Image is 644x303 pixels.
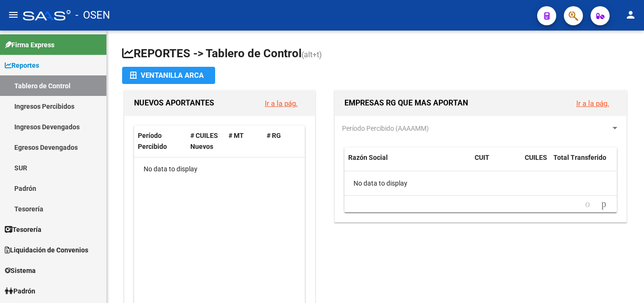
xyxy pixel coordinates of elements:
[122,46,629,63] h1: REPORTES -> Tablero de Control
[576,99,609,108] a: Ir a la pág.
[625,9,636,21] mat-icon: person
[342,125,429,132] span: Período Percibido (AAAAMM)
[134,98,214,107] span: NUEVOS APORTANTES
[263,125,301,157] datatable-header-cell: # RG
[553,154,606,161] span: Total Transferido
[5,286,35,296] span: Padrón
[301,50,322,59] span: (alt+t)
[122,67,215,84] button: Ventanilla ARCA
[569,94,617,112] button: Ir a la pág.
[190,132,218,150] span: # CUILES Nuevos
[265,99,298,108] a: Ir a la pág.
[344,147,471,179] datatable-header-cell: Razón Social
[5,245,88,255] span: Liquidación de Convenios
[187,125,225,157] datatable-header-cell: # CUILES Nuevos
[475,154,489,161] span: CUIT
[525,154,547,161] span: CUILES
[134,157,305,181] div: No data to display
[344,171,616,195] div: No data to display
[75,5,110,26] span: - OSEN
[8,9,19,21] mat-icon: menu
[130,67,208,84] div: Ventanilla ARCA
[225,125,263,157] datatable-header-cell: # MT
[5,60,39,71] span: Reportes
[134,125,187,157] datatable-header-cell: Período Percibido
[344,98,468,107] span: EMPRESAS RG QUE MAS APORTAN
[597,199,611,209] a: go to next page
[521,147,550,179] datatable-header-cell: CUILES
[5,265,36,276] span: Sistema
[257,94,305,112] button: Ir a la pág.
[550,147,616,179] datatable-header-cell: Total Transferido
[138,132,167,150] span: Período Percibido
[5,224,42,235] span: Tesorería
[267,132,281,139] span: # RG
[471,147,521,179] datatable-header-cell: CUIT
[348,154,388,161] span: Razón Social
[581,199,594,209] a: go to previous page
[229,132,244,139] span: # MT
[5,40,54,50] span: Firma Express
